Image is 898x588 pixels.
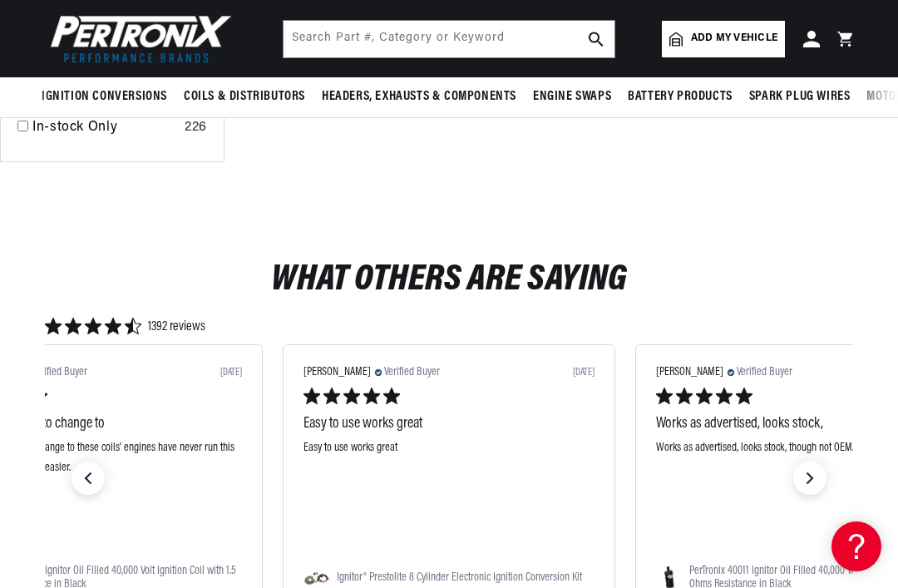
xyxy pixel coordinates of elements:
input: Search Part #, Category or Keyword [284,21,614,57]
summary: Coils & Distributors [175,77,313,116]
span: Headers, Exhausts & Components [322,88,516,106]
button: search button [578,21,614,57]
span: 1392 reviews [148,317,205,338]
span: Battery Products [628,88,733,106]
span: Spark Plug Wires [749,88,851,106]
span: Add my vehicle [691,31,777,47]
div: Easy to use works great [303,414,595,435]
div: next slide [793,462,826,495]
span: Coils & Distributors [184,88,305,106]
span: Verified Buyer [32,365,87,379]
div: previous slide [72,462,105,495]
a: Add my vehicle [662,21,785,57]
div: 4.6738505 star rating [45,317,205,338]
div: 226 [185,117,207,139]
img: Pertronix [42,10,233,67]
summary: Ignition Conversions [42,77,175,116]
span: Engine Swaps [533,88,611,106]
summary: Battery Products [619,77,741,116]
span: Verified Buyer [737,365,792,379]
a: In-stock Only [32,117,178,139]
span: Ignitor® Prestolite 8 Cylinder Electronic Ignition Conversion Kit [337,571,582,585]
summary: Engine Swaps [525,77,619,116]
span: [PERSON_NAME] [656,365,723,379]
span: Ignition Conversions [42,88,167,106]
summary: Headers, Exhausts & Components [313,77,525,116]
div: Easy to use works great [303,438,595,555]
div: [DATE] [573,368,595,378]
h2: What Others Are Saying [271,264,627,297]
span: [PERSON_NAME] [303,365,371,379]
summary: Spark Plug Wires [741,77,859,116]
div: [DATE] [220,368,242,378]
span: Verified Buyer [384,365,440,379]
